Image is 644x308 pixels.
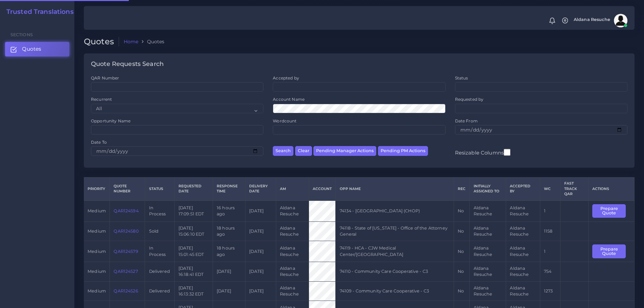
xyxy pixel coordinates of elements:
td: Sold [145,221,174,241]
button: Prepare Quote [592,244,626,258]
td: [DATE] [245,262,276,282]
td: Aldana Resuche [470,200,506,221]
th: Account [309,177,336,200]
td: [DATE] 15:06:10 EDT [174,221,213,241]
td: Aldana Resuche [506,200,540,221]
td: 18 hours ago [213,241,245,262]
td: 74110 - Community Care Cooperative - C3 [336,262,454,282]
button: Clear [295,146,312,156]
td: [DATE] [245,200,276,221]
td: No [454,221,470,241]
span: Sections [10,32,33,37]
th: AM [276,177,309,200]
th: Accepted by [506,177,540,200]
td: 754 [540,262,560,282]
th: Fast Track QAR [560,177,588,200]
label: Date To [91,139,107,145]
a: QAR124580 [114,229,138,234]
label: Accepted by [273,75,299,81]
span: medium [88,229,106,234]
label: Resizable Columns [455,148,510,157]
th: Initially Assigned to [470,177,506,200]
td: [DATE] 16:13:32 EDT [174,281,213,301]
span: Aldana Resuche [574,18,610,22]
button: Search [273,146,293,156]
td: 1273 [540,281,560,301]
span: medium [88,208,106,213]
td: Aldana Resuche [470,241,506,262]
a: QAR124579 [114,249,138,254]
td: Delivered [145,262,174,282]
td: No [454,241,470,262]
td: 1158 [540,221,560,241]
td: Aldana Resuche [470,262,506,282]
td: Aldana Resuche [506,281,540,301]
td: [DATE] [245,221,276,241]
td: [DATE] [245,241,276,262]
a: QAR124526 [114,288,138,293]
td: Aldana Resuche [276,241,309,262]
td: [DATE] [213,262,245,282]
td: 1 [540,241,560,262]
td: In Process [145,241,174,262]
td: [DATE] 17:09:51 EDT [174,200,213,221]
span: medium [88,249,106,254]
td: 74109 - Community Care Cooperative - C3 [336,281,454,301]
td: Aldana Resuche [276,200,309,221]
a: Trusted Translations [2,8,74,16]
span: medium [88,288,106,293]
a: Aldana Resucheavatar [570,14,630,27]
td: 16 hours ago [213,200,245,221]
img: avatar [614,14,627,27]
label: Recurrent [91,96,112,102]
label: QAR Number [91,75,119,81]
td: Aldana Resuche [506,262,540,282]
td: 74119 - HCA - CJW Medical Center/[GEOGRAPHIC_DATA] [336,241,454,262]
th: Quote Number [110,177,145,200]
a: Home [124,38,139,45]
button: Prepare Quote [592,204,626,218]
td: Aldana Resuche [276,262,309,282]
td: [DATE] [213,281,245,301]
td: Aldana Resuche [470,221,506,241]
label: Status [455,75,468,81]
label: Account Name [273,96,305,102]
td: No [454,200,470,221]
span: medium [88,269,106,274]
td: No [454,281,470,301]
th: REC [454,177,470,200]
span: Quotes [22,45,41,53]
td: 1 [540,200,560,221]
th: Response Time [213,177,245,200]
label: Date From [455,118,478,124]
td: 74134 - [GEOGRAPHIC_DATA] (CHOP) [336,200,454,221]
label: Requested by [455,96,484,102]
th: Priority [84,177,110,200]
th: Opp Name [336,177,454,200]
td: 18 hours ago [213,221,245,241]
h4: Quote Requests Search [91,61,164,68]
button: Pending PM Actions [378,146,428,156]
th: Status [145,177,174,200]
td: Aldana Resuche [276,221,309,241]
td: [DATE] 15:01:45 EDT [174,241,213,262]
a: QAR124527 [114,269,138,274]
td: Delivered [145,281,174,301]
td: No [454,262,470,282]
label: Wordcount [273,118,296,124]
h2: Quotes [84,37,119,47]
label: Opportunity Name [91,118,130,124]
th: Requested Date [174,177,213,200]
td: [DATE] [245,281,276,301]
th: Actions [589,177,635,200]
td: Aldana Resuche [470,281,506,301]
a: Prepare Quote [592,248,630,254]
button: Pending Manager Actions [313,146,376,156]
th: WC [540,177,560,200]
th: Delivery Date [245,177,276,200]
a: Quotes [5,42,69,56]
td: 74118 - State of [US_STATE] - Office of the Attorney General [336,221,454,241]
a: QAR124594 [114,208,138,213]
td: Aldana Resuche [506,241,540,262]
